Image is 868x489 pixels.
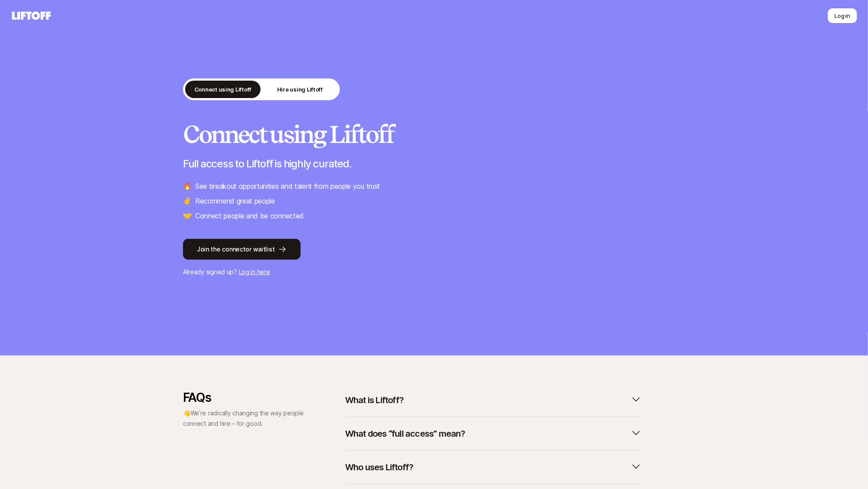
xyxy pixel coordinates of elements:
[183,409,304,427] span: We’re radically changing the way people connect and hire – for good.
[194,85,252,94] p: Connect using Liftoff
[345,424,641,443] button: What does “full access” mean?
[345,391,641,410] button: What is Liftoff?
[345,428,465,440] p: What does “full access” mean?
[183,408,305,429] p: 👋
[183,158,685,170] p: Full access to Liftoff is highly curated.
[183,239,685,260] a: Join the connector waitlist
[195,210,304,221] p: Connect people and be connected
[183,121,685,147] h2: Connect using Liftoff
[345,458,641,477] button: Who uses Liftoff?
[195,195,275,207] p: Recommend great people
[827,8,858,24] button: Log in
[183,267,685,277] p: Already signed up?
[345,461,413,473] p: Who uses Liftoff?
[239,268,270,275] a: Log in here
[183,239,301,260] button: Join the connector waitlist
[183,180,192,192] span: 🔥
[183,391,305,404] p: FAQs
[277,85,323,94] p: Hire using Liftoff
[183,195,192,207] span: ✌️
[183,210,192,221] span: 🤝
[345,394,403,406] p: What is Liftoff?
[195,180,380,192] p: See breakout opportunities and talent from people you trust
